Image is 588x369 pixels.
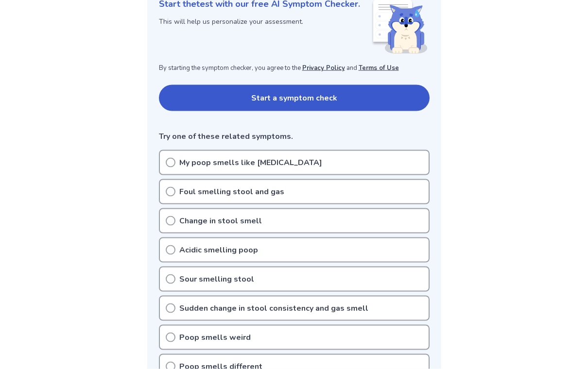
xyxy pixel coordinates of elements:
[359,64,399,72] a: Terms of Use
[179,273,254,285] p: Sour smelling stool
[159,17,360,27] p: This will help us personalize your assessment.
[179,244,258,256] p: Acidic smelling poop
[302,64,345,72] a: Privacy Policy
[179,186,284,198] p: Foul smelling stool and gas
[179,302,368,314] p: Sudden change in stool consistency and gas smell
[179,332,251,343] p: Poop smells weird
[159,64,430,73] p: By starting the symptom checker, you agree to the and
[179,215,262,227] p: Change in stool smell
[159,131,430,142] p: Try one of these related symptoms.
[159,85,430,111] button: Start a symptom check
[179,157,322,168] p: My poop smells like [MEDICAL_DATA]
